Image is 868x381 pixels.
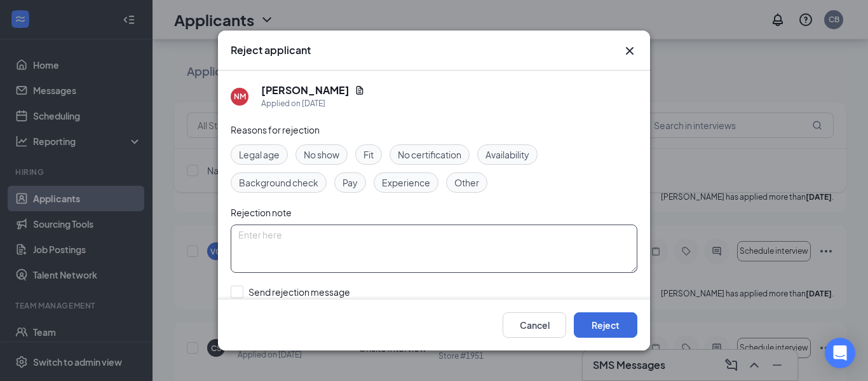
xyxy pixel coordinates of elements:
[382,176,430,190] span: Experience
[485,148,529,162] span: Availability
[239,148,280,162] span: Legal age
[304,148,339,162] span: No show
[239,176,318,190] span: Background check
[622,43,637,59] svg: Cross
[231,207,292,218] span: Rejection note
[503,312,566,338] button: Cancel
[454,176,479,190] span: Other
[342,176,358,190] span: Pay
[363,148,374,162] span: Fit
[825,338,855,368] div: Open Intercom Messenger
[398,148,461,162] span: No certification
[261,97,365,110] div: Applied on [DATE]
[574,312,637,338] button: Reject
[355,85,365,95] svg: Document
[231,43,311,57] h3: Reject applicant
[231,124,320,135] span: Reasons for rejection
[261,83,349,97] h5: [PERSON_NAME]
[234,91,246,102] div: NM
[622,43,637,59] button: Close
